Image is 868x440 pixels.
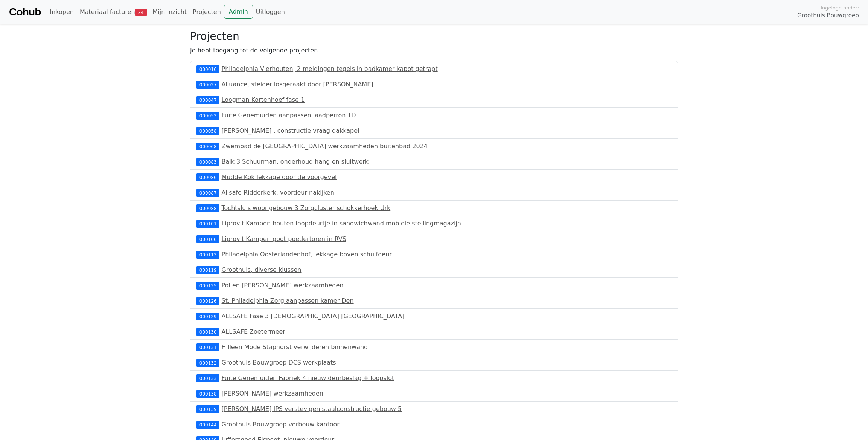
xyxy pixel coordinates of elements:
[222,127,359,134] a: [PERSON_NAME] , constructie vraag dakkapel
[196,313,219,320] div: 000129
[222,158,369,165] a: Balk 3 Schuurman, onderhoud hang en sluitwerk
[9,3,41,21] a: Cohub
[196,96,219,104] div: 000047
[196,189,219,196] div: 000087
[797,11,859,20] span: Groothuis Bouwgroep
[196,81,219,88] div: 000027
[224,5,253,19] a: Admin
[196,390,219,397] div: 000138
[222,313,405,320] a: ALLSAFE Fase 3 [DEMOGRAPHIC_DATA] [GEOGRAPHIC_DATA]
[196,143,219,150] div: 000068
[253,5,288,20] a: Uitloggen
[196,297,219,305] div: 000126
[222,297,354,304] a: St. Philadelphia Zorg aanpassen kamer Den
[190,46,678,55] p: Je hebt toegang tot de volgende projecten
[222,282,344,289] a: Pol en [PERSON_NAME] werkzaamheden
[222,251,392,258] a: Philadelphia Oosterlandenhof, lekkage boven schuifdeur
[196,173,219,181] div: 000086
[196,359,219,366] div: 000132
[77,5,150,20] a: Materiaal facturen24
[196,328,219,336] div: 000130
[196,282,219,289] div: 000125
[196,65,219,73] div: 000016
[222,204,391,212] a: Tochtsluis woongebouw 3 Zorgcluster schokkerhoek Urk
[222,374,394,382] a: Fuite Genemuiden Fabriek 4 nieuw deurbeslag + loopslot
[821,4,859,11] span: Ingelogd onder:
[222,328,285,335] a: ALLSAFE Zoetermeer
[196,266,219,274] div: 000119
[222,65,438,72] a: Philadelphia Vierhouten, 2 meldingen tegels in badkamer kapot getrapt
[196,158,219,166] div: 000083
[196,220,219,227] div: 000101
[222,173,337,181] a: Mudde Kok lekkage door de voorgevel
[196,421,219,428] div: 000144
[196,235,219,243] div: 000106
[222,235,346,242] a: Liprovit Kampen goot poedertoren in RVS
[222,343,368,351] a: Hilleen Mode Staphorst verwijderen binnenwand
[196,405,219,413] div: 000139
[222,112,356,119] a: Fuite Genemuiden aanpassen laadperron TD
[222,81,373,88] a: Alluance, steiger losgeraakt door [PERSON_NAME]
[47,5,76,20] a: Inkopen
[222,390,323,397] a: [PERSON_NAME] werkzaamheden
[222,359,336,366] a: Groothuis Bouwgroep DCS werkplaats
[222,266,302,273] a: Groothuis, diverse klussen
[135,9,147,16] span: 24
[196,112,219,119] div: 000052
[222,143,428,150] a: Zwembad de [GEOGRAPHIC_DATA] werkzaamheden buitenbad 2024
[196,251,219,258] div: 000112
[222,421,340,428] a: Groothuis Bouwgroep verbouw kantoor
[190,30,678,43] h3: Projecten
[150,5,190,20] a: Mijn inzicht
[196,204,219,212] div: 000088
[190,5,224,20] a: Projecten
[222,405,402,412] a: [PERSON_NAME] IPS verstevigen staalconstructie gebouw 5
[222,96,305,103] a: Loogman Kortenhoef fase 1
[222,220,461,227] a: Liprovit Kampen houten loopdeurtje in sandwichwand mobiele stellingmagazijn
[196,374,219,382] div: 000133
[196,343,219,351] div: 000131
[196,127,219,135] div: 000058
[222,189,334,196] a: Allsafe Ridderkerk, voordeur nakijken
